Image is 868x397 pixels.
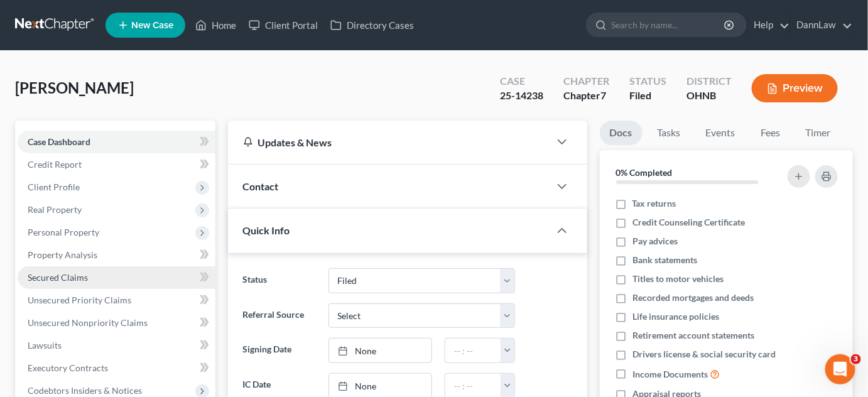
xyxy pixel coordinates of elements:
a: Executory Contracts [18,357,215,379]
span: Income Documents [632,368,708,381]
a: None [329,339,431,362]
a: Unsecured Nonpriority Claims [18,312,215,334]
a: Directory Cases [324,14,420,36]
label: Referral Source [237,303,322,329]
span: Unsecured Nonpriority Claims [28,317,148,328]
span: Contact [243,180,279,192]
span: New Case [131,21,173,30]
div: 25-14238 [500,89,543,103]
span: Secured Claims [28,272,88,283]
span: Property Analysis [28,249,97,260]
div: Status [629,74,666,89]
div: Chapter [563,89,609,103]
span: Retirement account statements [632,329,754,342]
a: Docs [600,121,643,145]
span: Pay advices [632,235,678,247]
a: Home [189,14,242,36]
button: Preview [752,74,838,102]
span: Lawsuits [28,340,62,351]
a: Tasks [648,121,691,145]
span: Bank statements [632,254,697,266]
span: Unsecured Priority Claims [28,295,131,305]
div: District [686,74,732,89]
span: Credit Report [28,159,82,170]
span: Personal Property [28,227,99,237]
a: Help [747,14,789,36]
a: Credit Report [18,153,215,176]
span: Real Property [28,204,82,215]
iframe: Intercom live chat [825,354,855,384]
span: 3 [851,354,861,364]
span: [PERSON_NAME] [15,79,134,97]
a: Fees [751,121,791,145]
a: Timer [796,121,841,145]
a: Property Analysis [18,244,215,266]
a: Events [696,121,746,145]
span: 7 [600,89,606,101]
div: Case [500,74,543,89]
a: Client Portal [242,14,324,36]
a: Unsecured Priority Claims [18,289,215,312]
strong: 0% Completed [616,167,673,178]
label: Status [237,268,322,293]
span: Case Dashboard [28,136,90,147]
span: Quick Info [243,224,290,236]
span: Codebtors Insiders & Notices [28,385,142,396]
div: Chapter [563,74,609,89]
a: Lawsuits [18,334,215,357]
span: Credit Counseling Certificate [632,216,745,229]
input: -- : -- [445,339,501,362]
a: DannLaw [791,14,852,36]
span: Drivers license & social security card [632,348,776,361]
span: Client Profile [28,182,80,192]
a: Secured Claims [18,266,215,289]
span: Titles to motor vehicles [632,273,724,285]
div: Filed [629,89,666,103]
span: Life insurance policies [632,310,719,323]
span: Tax returns [632,197,676,210]
span: Recorded mortgages and deeds [632,291,754,304]
a: Case Dashboard [18,131,215,153]
label: Signing Date [237,338,322,363]
input: Search by name... [611,13,726,36]
div: Updates & News [243,136,534,149]
div: OHNB [686,89,732,103]
span: Executory Contracts [28,362,108,373]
